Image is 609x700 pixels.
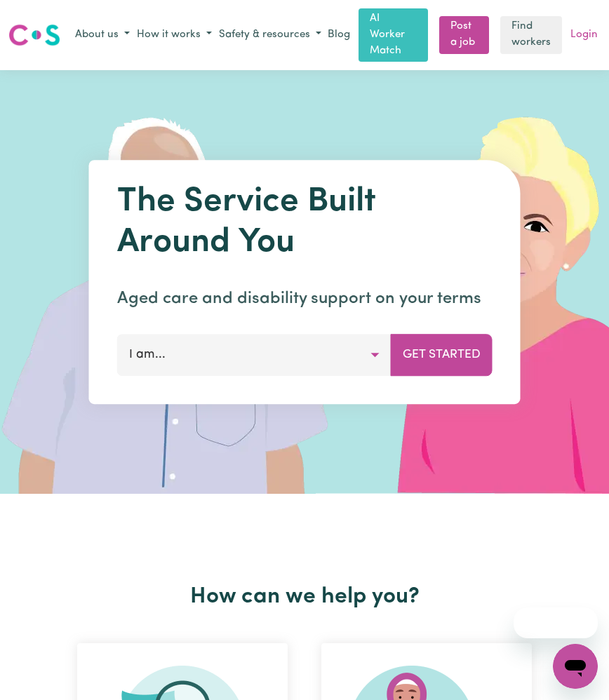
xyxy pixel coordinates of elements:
[500,16,562,54] a: Find workers
[325,25,353,46] a: Blog
[117,334,391,376] button: I am...
[359,8,428,62] a: AI Worker Match
[60,584,549,610] h2: How can we help you?
[117,183,493,264] h1: The Service Built Around You
[8,22,60,48] img: Careseekers logo
[439,16,489,54] a: Post a job
[553,644,598,689] iframe: Button to launch messaging window
[72,24,133,47] button: About us
[117,286,493,311] p: Aged care and disability support on your terms
[8,19,60,51] a: Careseekers logo
[514,607,598,638] iframe: Message from company
[568,25,601,46] a: Login
[215,24,325,47] button: Safety & resources
[391,334,493,376] button: Get Started
[133,24,215,47] button: How it works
